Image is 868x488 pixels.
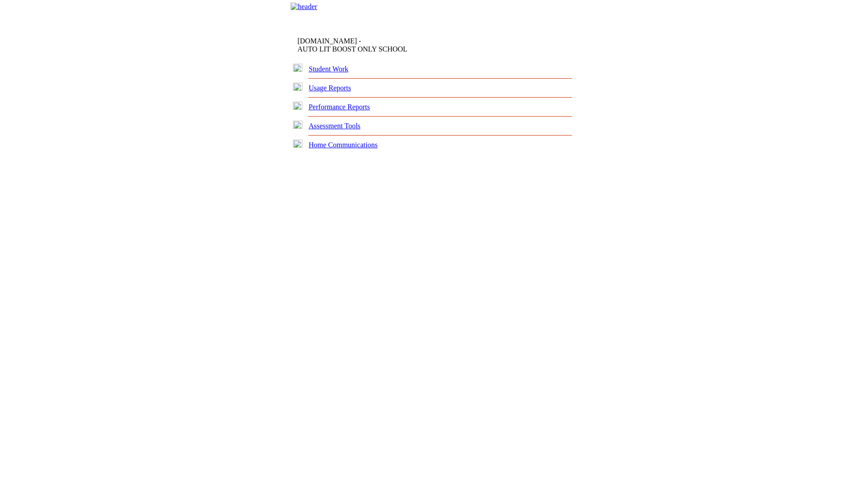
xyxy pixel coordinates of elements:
img: header [291,3,317,11]
img: plus.gif [293,121,302,129]
a: Usage Reports [309,84,351,92]
a: Home Communications [309,141,377,149]
a: Student Work [309,65,349,73]
nobr: AUTO LIT BOOST ONLY SCHOOL [297,45,407,53]
img: plus.gif [293,102,302,110]
img: plus.gif [293,83,302,91]
a: Performance Reports [309,103,370,111]
img: plus.gif [293,140,302,148]
img: plus.gif [293,64,302,72]
a: Assessment Tools [309,122,361,130]
td: [DOMAIN_NAME] - [297,37,464,53]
